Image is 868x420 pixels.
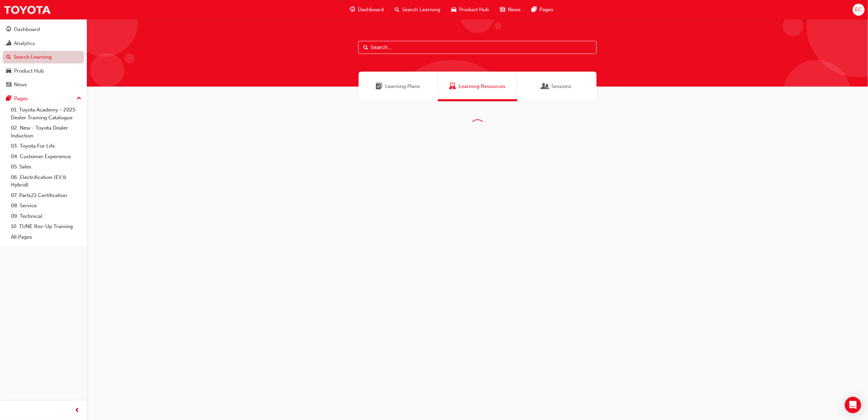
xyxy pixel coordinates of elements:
a: Learning ResourcesLearning Resources [438,72,517,101]
span: search-icon [6,54,11,60]
div: Dashboard [14,26,40,33]
span: Learning Resources [449,82,456,90]
button: DashboardAnalyticsSearch LearningProduct HubNews [3,22,84,92]
button: Pages [3,92,84,105]
span: News [508,6,521,14]
span: Learning Plans [376,82,383,90]
a: pages-iconPages [526,3,559,17]
span: car-icon [6,68,11,74]
a: Learning PlansLearning Plans [359,72,438,101]
a: 04. Customer Experience [8,151,84,162]
span: Sessions [542,82,549,90]
span: Dashboard [358,6,384,14]
span: car-icon [451,5,456,14]
span: Learning Plans [385,82,420,90]
span: Pages [539,6,553,14]
a: 06. Electrification (EV & Hybrid) [8,172,84,190]
span: up-icon [77,94,81,103]
a: News [3,78,84,91]
span: prev-icon [75,406,80,415]
a: 08. Service [8,200,84,211]
a: Dashboard [3,23,84,36]
a: news-iconNews [494,3,526,17]
a: All Pages [8,232,84,242]
div: Analytics [14,40,35,47]
a: 05. Sales [8,162,84,172]
a: 09. Technical [8,211,84,222]
span: search-icon [395,5,399,14]
div: Open Intercom Messenger [845,397,861,413]
span: pages-icon [6,96,11,102]
a: 02. New - Toyota Dealer Induction [8,123,84,141]
div: Pages [14,95,28,103]
button: EC [853,4,865,16]
a: search-iconSearch Learning [389,3,446,17]
span: Sessions [552,82,572,90]
a: Analytics [3,37,84,50]
a: 01. Toyota Academy - 2025 Dealer Training Catalogue [8,105,84,123]
span: Search [363,44,368,51]
img: Trak [3,2,51,17]
span: news-icon [6,82,11,88]
span: EC [855,6,862,14]
span: chart-icon [6,41,11,47]
span: news-icon [500,5,505,14]
span: Search Learning [402,6,440,14]
div: News [14,81,27,89]
a: SessionsSessions [517,72,597,101]
a: 07. Parts21 Certification [8,190,84,201]
span: pages-icon [532,5,537,14]
span: guage-icon [6,27,11,33]
span: guage-icon [350,5,355,14]
a: Product Hub [3,65,84,77]
a: 03. Toyota For Life [8,141,84,151]
a: Search Learning [3,51,84,63]
input: Search... [358,41,597,54]
span: Learning Resources [459,82,505,90]
a: guage-iconDashboard [345,3,389,17]
a: car-iconProduct Hub [446,3,494,17]
span: Product Hub [459,6,489,14]
a: 10. TUNE Rev-Up Training [8,221,84,232]
div: Product Hub [14,67,44,75]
